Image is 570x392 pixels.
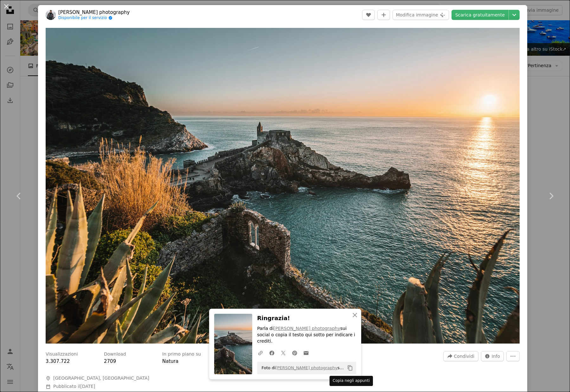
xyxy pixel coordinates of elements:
time: 15 novembre 2020 alle ore 15:56:15 CET [80,384,95,389]
button: Condividi questa immagine [443,351,478,361]
button: Aggiungi alla Collezione [377,10,390,20]
h3: Visualizzazioni [46,351,78,357]
button: Statistiche su questa immagine [481,351,504,361]
button: Ingrandisci questa immagine [46,28,520,344]
button: Scegli le dimensioni del download [509,10,520,20]
span: 2709 [104,358,116,364]
span: [GEOGRAPHIC_DATA], [GEOGRAPHIC_DATA] [53,375,149,382]
a: Natura [162,358,178,364]
a: [PERSON_NAME] photography [273,326,340,331]
h3: In primo piano su [162,351,201,357]
button: Copia negli appunti [345,363,355,373]
button: Modifica immagine [393,10,449,20]
a: Condividi per email [300,346,312,359]
a: Condividi su Twitter [278,346,289,359]
a: Condividi su Pinterest [289,346,300,359]
span: Pubblicato il [53,384,95,389]
span: Info [492,351,500,361]
a: Disponibile per il servizio [58,16,130,21]
button: Mi piace [362,10,375,20]
a: Condividi su Facebook [266,346,278,359]
span: Condividi [454,351,475,361]
img: Formazione rocciosa marrone sul mare durante il giorno [46,28,520,344]
h3: Ringrazia! [257,314,356,323]
a: Avanti [532,166,570,226]
a: [PERSON_NAME] photography [58,9,130,16]
a: [PERSON_NAME] photography [276,365,337,370]
span: 3.307.722 [46,358,70,364]
p: Parla di sui social o copia il testo qui sotto per indicare i crediti. [257,326,356,345]
a: Scarica gratuitamente [452,10,509,20]
img: Vai al profilo di Federico Di Dio photography [46,10,56,20]
button: Altre azioni [506,351,520,361]
span: Foto di su [259,363,345,373]
div: Copia negli appunti [330,376,373,386]
h3: Download [104,351,126,357]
